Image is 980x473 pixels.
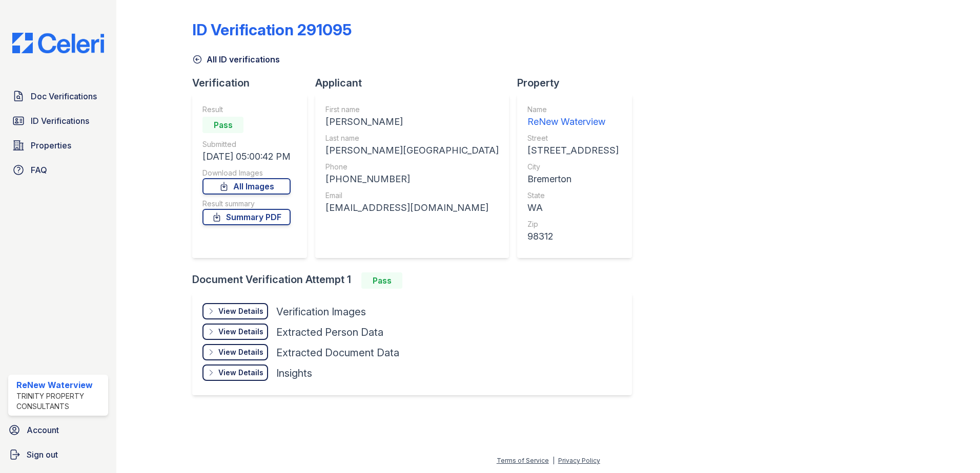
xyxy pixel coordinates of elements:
div: Zip [527,219,619,229]
div: [EMAIL_ADDRESS][DOMAIN_NAME] [325,201,499,215]
div: Insights [276,366,312,380]
div: Extracted Document Data [276,346,399,360]
div: Property [517,76,640,90]
div: Phone [325,162,499,172]
div: View Details [218,306,263,316]
span: FAQ [31,164,47,176]
a: All ID verifications [192,53,280,66]
div: [STREET_ADDRESS] [527,143,619,158]
a: Sign out [4,444,112,465]
span: Doc Verifications [31,90,97,102]
div: [PHONE_NUMBER] [325,172,499,186]
span: Account [27,424,59,436]
div: [PERSON_NAME] [325,115,499,129]
span: Sign out [27,448,58,461]
div: City [527,162,619,172]
span: ID Verifications [31,115,89,127]
a: Name ReNew Waterview [527,104,619,129]
div: [DATE] 05:00:42 PM [202,149,291,164]
div: View Details [218,347,263,357]
div: ReNew Waterview [16,379,104,391]
a: Privacy Policy [558,457,600,464]
a: Doc Verifications [8,86,108,106]
div: WA [527,201,619,215]
div: Pass [202,117,243,133]
div: 98312 [527,229,619,244]
div: Document Verification Attempt 1 [192,272,640,289]
div: Submitted [202,139,291,149]
iframe: chat widget [937,432,970,463]
div: Bremerton [527,172,619,186]
div: Email [325,190,499,201]
div: Result summary [202,199,291,209]
a: Summary PDF [202,209,291,225]
div: Name [527,104,619,115]
div: Last name [325,133,499,143]
div: Pass [361,272,402,289]
div: | [553,457,555,464]
img: CE_Logo_Blue-a8612792a0a2168367f1c8372b55b34899dd931a85d93a1a3d3e32e68fde9ad4.png [4,33,112,53]
div: Street [527,133,619,143]
a: All Images [202,178,291,195]
a: Properties [8,135,108,156]
div: Verification [192,76,315,90]
div: View Details [218,327,263,337]
div: Result [202,104,291,115]
div: [PERSON_NAME][GEOGRAPHIC_DATA] [325,143,499,158]
span: Properties [31,139,71,152]
a: Account [4,420,112,440]
div: ReNew Waterview [527,115,619,129]
div: State [527,190,619,201]
div: Download Images [202,168,291,178]
a: FAQ [8,160,108,180]
div: Applicant [315,76,517,90]
div: Trinity Property Consultants [16,391,104,412]
div: Extracted Person Data [276,325,383,339]
a: ID Verifications [8,111,108,131]
div: ID Verification 291095 [192,20,352,39]
div: First name [325,104,499,115]
a: Terms of Service [497,457,549,464]
div: View Details [218,368,263,378]
div: Verification Images [276,305,366,319]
